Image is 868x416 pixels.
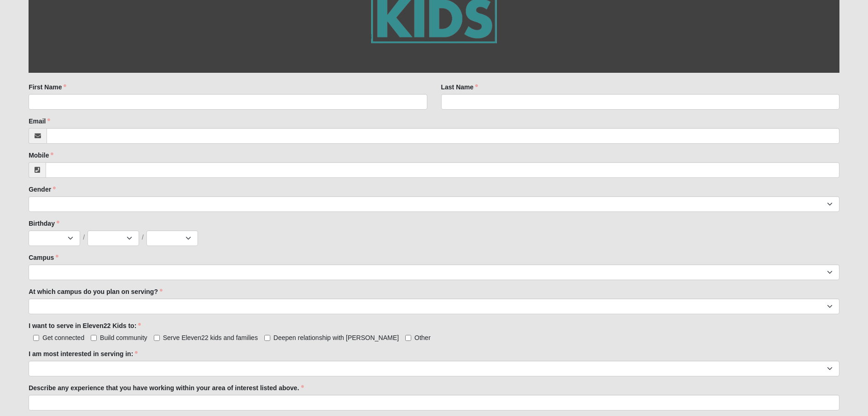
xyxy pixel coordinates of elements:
[29,117,50,126] label: Email
[42,334,84,341] span: Get connected
[29,349,138,358] label: I am most interested in serving in:
[154,335,160,341] input: Serve Eleven22 kids and families
[29,321,141,330] label: I want to serve in Eleven22 Kids to:
[29,287,163,296] label: At which campus do you plan on serving?
[29,253,58,262] label: Campus
[264,335,270,341] input: Deepen relationship with [PERSON_NAME]
[91,335,97,341] input: Build community
[33,335,39,341] input: Get connected
[274,334,399,341] span: Deepen relationship with [PERSON_NAME]
[29,82,66,92] label: First Name
[100,334,147,341] span: Build community
[83,233,85,243] span: /
[29,383,303,393] label: Describe any experience that you have working within your area of interest listed above.
[405,335,411,341] input: Other
[29,219,59,228] label: Birthday
[441,82,478,92] label: Last Name
[163,334,258,341] span: Serve Eleven22 kids and families
[142,233,144,243] span: /
[29,151,53,160] label: Mobile
[29,185,56,194] label: Gender
[414,334,431,341] span: Other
